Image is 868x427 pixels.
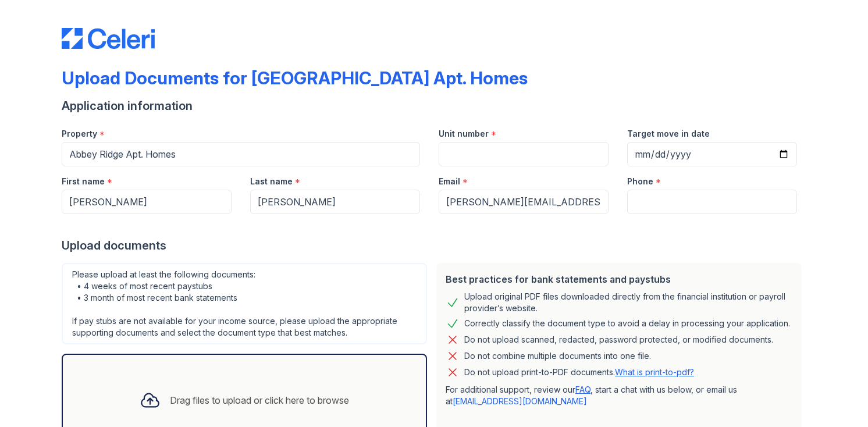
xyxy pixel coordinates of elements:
[62,237,806,254] div: Upload documents
[627,128,710,140] label: Target move in date
[62,128,97,140] label: Property
[439,128,489,140] label: Unit number
[615,367,694,377] a: What is print-to-pdf?
[446,384,792,407] p: For additional support, review our , start a chat with us below, or email us at
[464,316,790,330] div: Correctly classify the document type to avoid a delay in processing your application.
[170,393,349,407] div: Drag files to upload or click here to browse
[453,396,587,406] a: [EMAIL_ADDRESS][DOMAIN_NAME]
[464,291,792,314] div: Upload original PDF files downloaded directly from the financial institution or payroll provider’...
[446,272,792,286] div: Best practices for bank statements and paystubs
[62,98,806,114] div: Application information
[575,385,590,394] a: FAQ
[627,176,653,187] label: Phone
[62,67,528,88] div: Upload Documents for [GEOGRAPHIC_DATA] Apt. Homes
[62,176,105,187] label: First name
[464,349,651,363] div: Do not combine multiple documents into one file.
[464,333,773,347] div: Do not upload scanned, redacted, password protected, or modified documents.
[464,366,694,378] p: Do not upload print-to-PDF documents.
[439,176,460,187] label: Email
[62,263,427,344] div: Please upload at least the following documents: • 4 weeks of most recent paystubs • 3 month of mo...
[62,28,155,49] img: CE_Logo_Blue-a8612792a0a2168367f1c8372b55b34899dd931a85d93a1a3d3e32e68fde9ad4.png
[250,176,293,187] label: Last name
